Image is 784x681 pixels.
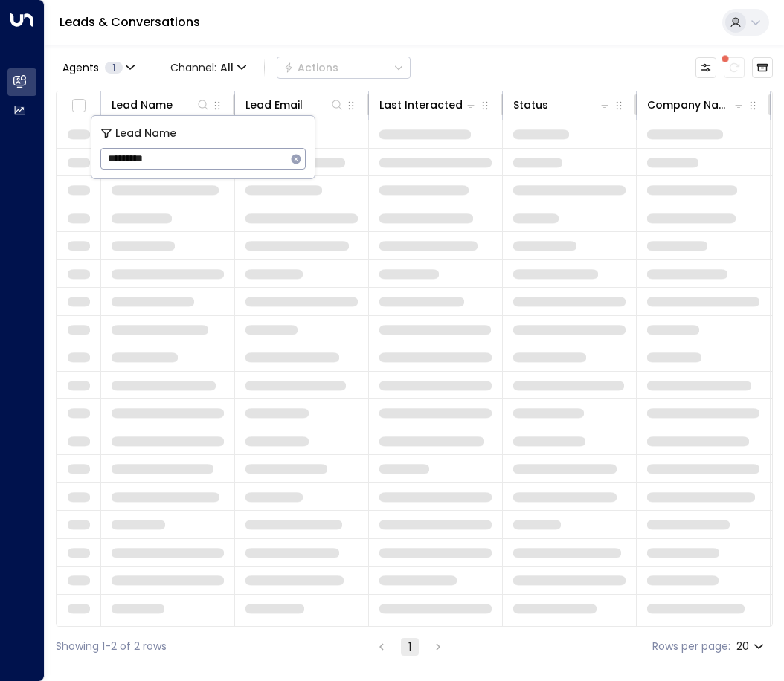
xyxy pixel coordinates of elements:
[56,57,140,78] button: Agents1
[164,57,252,78] button: Channel:All
[220,62,234,74] span: All
[277,57,411,79] div: Button group with a nested menu
[647,96,746,114] div: Company Name
[112,96,211,114] div: Lead Name
[724,57,745,78] span: There are new threads available. Refresh the grid to view the latest updates.
[695,57,716,78] button: Customize
[245,96,303,114] div: Lead Email
[56,639,167,654] div: Showing 1-2 of 2 rows
[647,96,731,114] div: Company Name
[401,638,419,656] button: page 1
[736,636,767,657] div: 20
[372,637,448,656] nav: pagination navigation
[60,13,200,30] a: Leads & Conversations
[277,57,411,79] button: Actions
[115,125,176,142] span: Lead Name
[164,57,252,78] span: Channel:
[513,96,612,114] div: Status
[105,62,123,74] span: 1
[379,96,463,114] div: Last Interacted
[245,96,344,114] div: Lead Email
[513,96,548,114] div: Status
[112,96,173,114] div: Lead Name
[379,96,478,114] div: Last Interacted
[62,62,99,73] span: Agents
[283,61,338,74] div: Actions
[652,639,730,654] label: Rows per page:
[752,57,773,78] button: Archived Leads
